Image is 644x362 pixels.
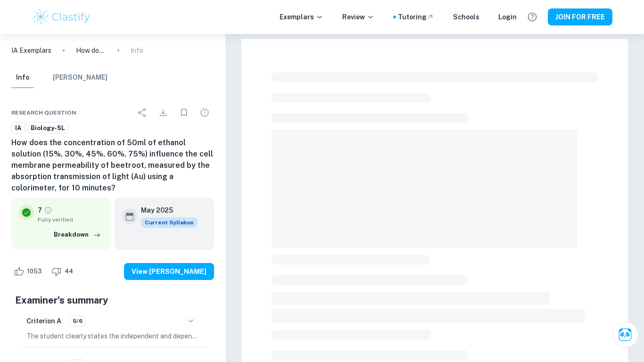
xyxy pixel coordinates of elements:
p: Review [342,12,374,22]
a: Tutoring [398,12,434,22]
a: IA Exemplars [11,45,51,56]
div: Download [154,103,173,122]
p: Exemplars [280,12,323,22]
h6: How does the concentration of 50ml of ethanol solution (15%, 30%, 45%, 60%, 75%) influence the ce... [11,137,214,194]
div: Dislike [49,264,78,279]
button: [PERSON_NAME] [53,67,107,88]
p: 7 [38,205,42,215]
span: Fully verified [38,215,103,224]
p: The student clearly states the independent and dependent variables in the research question, incl... [26,331,199,341]
h6: Criterion A [26,316,61,326]
h6: May 2025 [141,205,190,215]
div: Report issue [195,103,214,122]
span: 1053 [22,267,47,276]
img: Clastify logo [32,8,91,26]
span: Current Syllabus [141,217,198,228]
span: IA [12,123,25,133]
a: Login [498,12,517,22]
button: JOIN FOR FREE [548,8,612,25]
button: Breakdown [51,228,103,242]
span: Research question [11,108,76,117]
a: Schools [453,12,479,22]
button: Ask Clai [612,321,638,348]
div: Like [11,264,47,279]
div: This exemplar is based on the current syllabus. Feel free to refer to it for inspiration/ideas wh... [141,217,198,228]
div: Bookmark [174,103,193,122]
button: Info [11,67,34,88]
div: Share [133,103,152,122]
button: View [PERSON_NAME] [124,263,214,280]
a: Grade fully verified [44,206,52,214]
p: How does the concentration of 50ml of ethanol solution (15%, 30%, 45%, 60%, 75%) influence the ce... [76,45,106,56]
span: Biology-SL [27,123,68,133]
span: 44 [59,267,78,276]
h5: Examiner's summary [15,293,210,307]
a: Biology-SL [27,122,69,134]
span: 5/6 [69,317,86,325]
p: Info [131,45,143,56]
a: IA [11,122,25,134]
button: Help and Feedback [524,9,540,25]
